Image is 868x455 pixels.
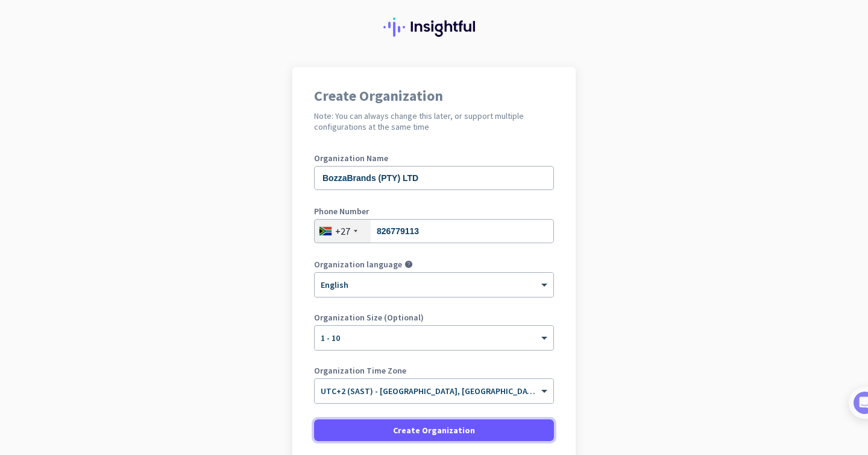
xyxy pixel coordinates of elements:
[383,17,485,37] img: Insightful
[393,424,475,436] span: Create Organization
[314,166,554,190] input: What is the name of your organization?
[314,366,554,375] label: Organization Time Zone
[314,110,554,132] h2: Note: You can always change this later, or support multiple configurations at the same time
[314,89,554,103] h1: Create Organization
[314,313,554,322] label: Organization Size (Optional)
[314,419,554,441] button: Create Organization
[335,225,350,237] div: +27
[314,154,554,162] label: Organization Name
[404,260,413,269] i: help
[314,219,554,243] input: 10 123 4567
[314,260,402,269] label: Organization language
[314,207,554,215] label: Phone Number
